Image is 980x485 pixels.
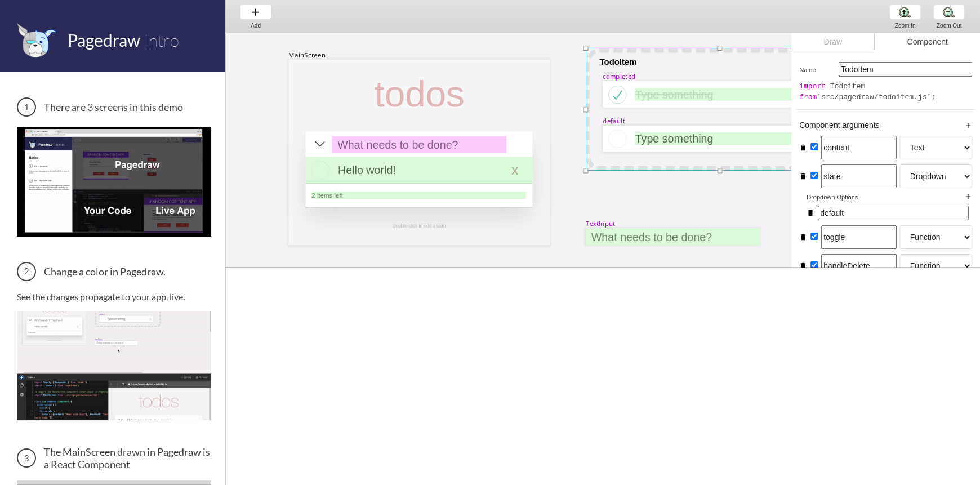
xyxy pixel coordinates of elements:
[807,206,814,220] i: delete
[943,6,955,18] img: zoom-minus.png
[17,127,211,236] img: 3 screens
[821,164,897,188] input: Prop name
[928,23,970,29] div: Zoom Out
[586,219,615,228] div: TextInput
[17,291,211,302] p: See the changes propagate to your app, live.
[799,262,807,270] i: delete
[603,116,625,125] div: default
[791,33,875,50] div: Draw
[288,50,326,59] div: MainScreen
[884,23,926,29] div: Zoom In
[17,311,211,420] img: Change a color in Pagedraw
[799,93,817,101] span: from
[799,82,826,91] span: import
[799,172,807,180] i: delete
[799,66,839,73] h5: Name
[17,23,56,58] img: favicon.png
[144,30,179,51] span: Intro
[68,30,140,50] span: Pagedraw
[807,194,861,201] h5: Dropdown options
[821,254,897,278] input: Prop name
[899,6,911,18] img: zoom-plus.png
[821,225,897,249] input: Prop name
[799,121,964,130] h5: Component arguments
[17,446,211,470] h3: The MainScreen drawn in Pagedraw is a React Component
[799,233,807,241] i: delete
[964,122,972,130] i: add
[603,72,635,81] div: completed
[821,136,897,159] input: Prop name
[17,97,211,117] h3: There are 3 screens in this demo
[875,33,980,50] div: Component
[799,144,807,152] i: delete
[799,82,972,103] div: Todoitem 'src/pagedraw/todoitem.js';
[234,23,277,29] div: Add
[964,193,972,201] i: add
[17,262,211,281] h3: Change a color in Pagedraw.
[250,6,261,18] img: baseline-add-24px.svg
